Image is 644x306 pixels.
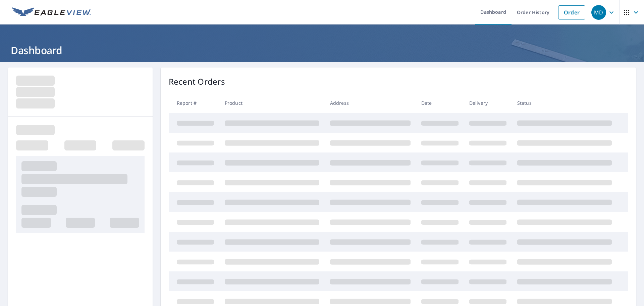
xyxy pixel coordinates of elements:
[558,5,585,19] a: Order
[512,93,617,113] th: Status
[219,93,325,113] th: Product
[325,93,416,113] th: Address
[464,93,512,113] th: Delivery
[416,93,464,113] th: Date
[591,5,606,20] div: MD
[169,93,219,113] th: Report #
[169,76,225,88] p: Recent Orders
[8,43,636,57] h1: Dashboard
[12,7,91,17] img: EV Logo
